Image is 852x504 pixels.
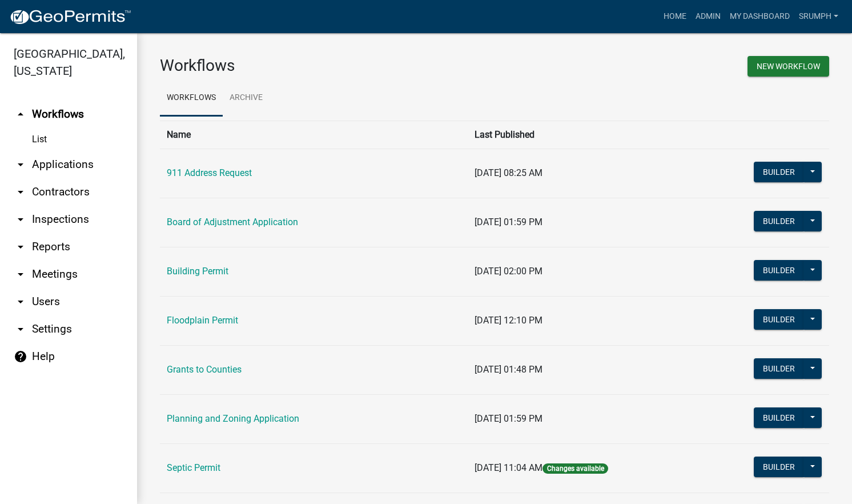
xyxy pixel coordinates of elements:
a: Home [659,6,691,27]
i: arrow_drop_down [14,158,27,171]
a: Floodplain Permit [167,315,238,326]
a: Septic Permit [167,462,220,473]
span: [DATE] 01:59 PM [475,413,542,424]
button: Builder [754,260,804,281]
i: arrow_drop_down [14,267,27,281]
span: [DATE] 01:59 PM [475,217,542,227]
th: Name [160,121,468,149]
a: 911 Address Request [167,167,252,178]
i: arrow_drop_down [14,213,27,226]
span: [DATE] 11:04 AM [475,462,542,473]
button: New Workflow [747,56,829,77]
a: Board of Adjustment Application [167,217,298,227]
a: Grants to Counties [167,364,242,375]
a: My Dashboard [725,6,794,27]
a: Building Permit [167,266,228,277]
button: Builder [754,358,804,379]
span: [DATE] 02:00 PM [475,266,542,277]
i: help [14,350,27,363]
button: Builder [754,457,804,477]
i: arrow_drop_down [14,185,27,199]
a: Admin [691,6,725,27]
th: Last Published [468,121,699,149]
a: Archive [223,80,270,117]
button: Builder [754,407,804,428]
i: arrow_drop_down [14,295,27,309]
a: Workflows [160,80,223,117]
span: [DATE] 08:25 AM [475,167,542,178]
span: [DATE] 01:48 PM [475,364,542,375]
button: Builder [754,309,804,330]
h3: Workflows [160,56,486,75]
span: [DATE] 12:10 PM [475,315,542,326]
i: arrow_drop_down [14,240,27,254]
span: Changes available [542,463,608,474]
i: arrow_drop_down [14,322,27,336]
a: Planning and Zoning Application [167,413,299,424]
button: Builder [754,211,804,231]
a: srumph [794,6,843,27]
i: arrow_drop_up [14,107,27,121]
button: Builder [754,162,804,182]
